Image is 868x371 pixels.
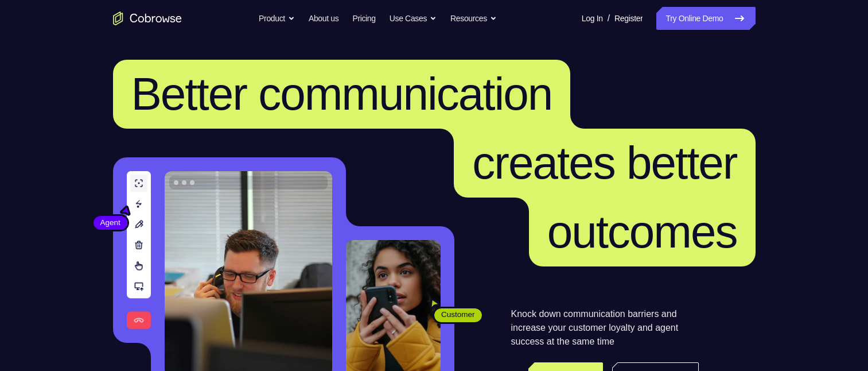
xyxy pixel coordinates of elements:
button: Use Cases [390,7,437,30]
a: Try Online Demo [656,7,755,30]
button: Resources [450,7,497,30]
button: Product [259,7,295,30]
span: Better communication [131,68,552,119]
a: Log In [582,7,603,30]
span: / [608,11,610,25]
span: outcomes [547,206,737,257]
a: Pricing [352,7,375,30]
a: Go to the home page [113,11,182,25]
p: Knock down communication barriers and increase your customer loyalty and agent success at the sam... [511,307,699,349]
a: About us [309,7,338,30]
a: Register [614,7,643,30]
span: creates better [472,137,737,188]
